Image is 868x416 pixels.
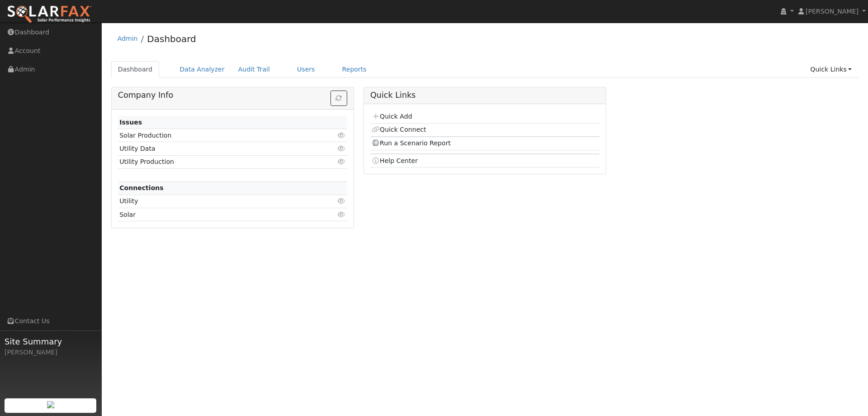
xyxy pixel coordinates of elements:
[47,401,54,408] img: retrieve
[372,126,426,133] a: Quick Connect
[372,113,412,120] a: Quick Add
[338,158,346,165] i: Click to view
[806,8,859,15] span: [PERSON_NAME]
[118,91,347,100] h5: Company Info
[119,184,164,191] strong: Connections
[335,61,373,78] a: Reports
[111,61,160,78] a: Dashboard
[7,5,92,24] img: SolarFax
[5,335,97,348] span: Site Summary
[147,33,196,44] a: Dashboard
[118,142,310,155] td: Utility Data
[803,61,859,78] a: Quick Links
[118,35,138,42] a: Admin
[372,139,451,147] a: Run a Scenario Report
[338,145,346,152] i: Click to view
[372,157,418,164] a: Help Center
[338,132,346,139] i: Click to view
[290,61,322,78] a: Users
[231,61,277,78] a: Audit Trail
[5,348,97,357] div: [PERSON_NAME]
[173,61,231,78] a: Data Analyzer
[338,198,346,204] i: Click to view
[119,119,142,126] strong: Issues
[118,129,310,142] td: Solar Production
[118,195,310,208] td: Utility
[118,208,310,221] td: Solar
[118,155,310,168] td: Utility Production
[338,211,346,218] i: Click to view
[370,91,599,100] h5: Quick Links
